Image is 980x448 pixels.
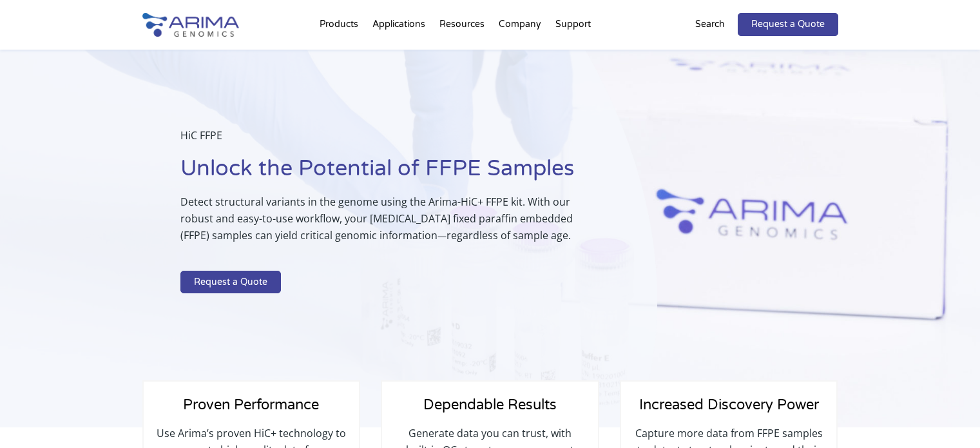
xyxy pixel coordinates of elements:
[180,193,593,254] p: Detect structural variants in the genome using the Arima-HiC+ FFPE kit. With our robust and easy-...
[180,154,593,193] h1: Unlock the Potential of FFPE Samples
[639,396,819,413] span: Increased Discovery Power
[738,13,838,36] a: Request a Quote
[437,229,447,242] span: —
[180,271,281,294] a: Request a Quote
[180,127,593,154] p: HiC FFPE
[183,396,319,413] span: Proven Performance
[695,16,725,33] p: Search
[423,396,557,413] span: Dependable Results
[142,13,239,37] img: Arima-Genomics-logo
